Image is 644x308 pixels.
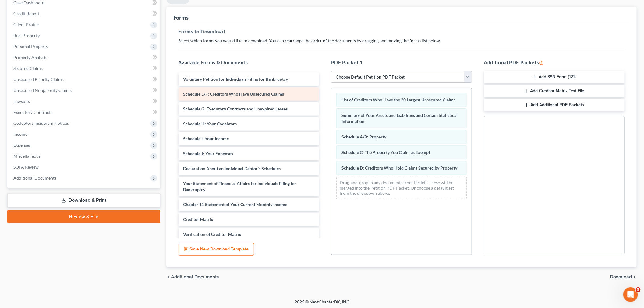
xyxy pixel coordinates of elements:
h5: PDF Packet 1 [331,59,472,66]
a: Unsecured Priority Claims [9,74,160,85]
span: Declaration About an Individual Debtor's Schedules [183,166,281,171]
div: Forms [174,14,189,21]
span: Chapter 11 Statement of Your Current Monthly Income [183,202,288,207]
a: Credit Report [9,8,160,19]
a: Property Analysis [9,52,160,63]
span: Lawsuits [13,99,30,104]
a: SOFA Review [9,162,160,173]
span: Unsecured Nonpriority Claims [13,88,72,93]
span: Schedule A/B: Property [341,134,386,139]
span: Additional Documents [171,275,219,279]
div: Drag-and-drop in any documents from the left. These will be merged into the Petition PDF Packet. ... [336,177,467,199]
a: Executory Contracts [9,107,160,118]
span: Schedule C: The Property You Claim as Exempt [341,150,430,155]
span: Schedule H: Your Codebtors [183,121,237,126]
button: Save New Download Template [179,243,254,256]
button: Add Additional PDF Packets [484,99,625,111]
span: Secured Claims [13,66,43,71]
a: Secured Claims [9,63,160,74]
span: Miscellaneous [13,153,41,159]
span: Schedule E/F: Creditors Who Have Unsecured Claims [183,91,284,96]
span: Executory Contracts [13,110,52,115]
p: Select which forms you would like to download. You can rearrange the order of the documents by dr... [179,38,625,44]
a: Lawsuits [9,96,160,107]
button: Add SSN Form (121) [484,71,625,84]
iframe: Intercom live chat [623,287,638,302]
span: SOFA Review [13,164,39,170]
span: Additional Documents [13,175,56,180]
h5: Available Forms & Documents [179,59,319,66]
span: Unsecured Priority Claims [13,77,64,82]
span: 5 [636,287,641,292]
span: Voluntary Petition for Individuals Filing for Bankruptcy [183,76,288,82]
a: Review & File [7,210,160,223]
h5: Additional PDF Packets [484,59,625,66]
span: Income [13,131,27,137]
span: Summary of Your Assets and Liabilities and Certain Statistical Information [341,113,458,124]
button: Download chevron_right [610,275,637,279]
span: Schedule J: Your Expenses [183,151,233,156]
a: chevron_left Additional Documents [166,275,219,279]
span: Schedule D: Creditors Who Hold Claims Secured by Property [341,165,457,170]
span: Personal Property [13,44,48,49]
span: Your Statement of Financial Affairs for Individuals Filing for Bankruptcy [183,181,297,192]
span: Real Property [13,33,40,38]
span: Schedule I: Your Income [183,136,229,141]
button: Add Creditor Matrix Text File [484,85,625,97]
span: Creditor Matrix [183,217,214,222]
i: chevron_left [166,275,171,279]
span: Codebtors Insiders & Notices [13,121,69,126]
span: Schedule G: Executory Contracts and Unexpired Leases [183,106,288,111]
span: Expenses [13,142,31,148]
span: Property Analysis [13,55,47,60]
span: Credit Report [13,11,40,16]
span: Verification of Creditor Matrix [183,232,242,237]
i: chevron_right [632,275,637,279]
span: List of Creditors Who Have the 20 Largest Unsecured Claims [341,97,455,102]
h5: Forms to Download [179,28,625,35]
a: Unsecured Nonpriority Claims [9,85,160,96]
span: Client Profile [13,22,39,27]
a: Download & Print [7,193,160,208]
span: Download [610,275,632,279]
